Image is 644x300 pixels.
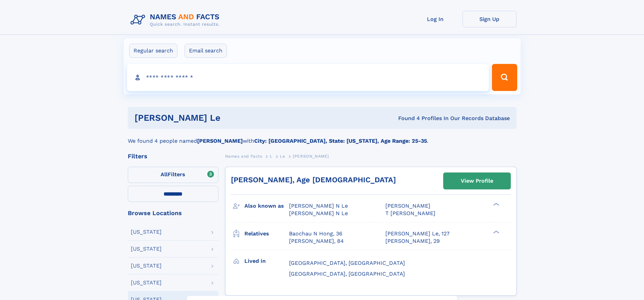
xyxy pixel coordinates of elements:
div: Found 4 Profiles In Our Records Database [309,115,510,122]
b: City: [GEOGRAPHIC_DATA], State: [US_STATE], Age Range: 25-35 [254,138,427,144]
span: T [PERSON_NAME] [385,210,435,216]
b: [PERSON_NAME] [197,138,243,144]
a: View Profile [444,173,510,189]
img: Logo Names and Facts [128,11,225,29]
span: [GEOGRAPHIC_DATA], [GEOGRAPHIC_DATA] [289,260,405,266]
a: Baochau N Hong, 36 [289,230,342,237]
input: search input [127,64,489,91]
span: Le [280,154,285,159]
div: [US_STATE] [131,229,162,235]
span: All [161,171,168,178]
a: L [270,152,272,160]
button: Search Button [492,64,517,91]
h3: Relatives [244,228,289,239]
label: Filters [128,167,218,183]
span: [PERSON_NAME] N Le [289,210,348,216]
span: L [270,154,272,159]
div: View Profile [461,173,493,189]
a: [PERSON_NAME] Le, 127 [385,230,450,237]
h1: [PERSON_NAME] le [135,114,309,122]
span: [PERSON_NAME] N Le [289,203,348,209]
h3: Lived in [244,255,289,267]
div: ❯ [492,202,500,207]
h3: Also known as [244,200,289,212]
a: Le [280,152,285,160]
div: We found 4 people named with . [128,129,517,145]
span: [PERSON_NAME] [293,154,329,159]
div: ❯ [492,230,500,234]
span: [PERSON_NAME] [385,203,430,209]
div: [US_STATE] [131,246,162,252]
div: [US_STATE] [131,280,162,285]
div: Filters [128,153,218,159]
label: Regular search [129,44,177,58]
a: Sign Up [462,11,517,27]
div: Browse Locations [128,210,218,216]
a: [PERSON_NAME], Age [DEMOGRAPHIC_DATA] [231,176,396,184]
a: [PERSON_NAME], 84 [289,237,344,245]
a: Names and Facts [225,152,262,160]
a: Log In [408,11,462,27]
span: [GEOGRAPHIC_DATA], [GEOGRAPHIC_DATA] [289,271,405,277]
label: Email search [185,44,227,58]
a: [PERSON_NAME], 29 [385,237,440,245]
div: [US_STATE] [131,263,162,269]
